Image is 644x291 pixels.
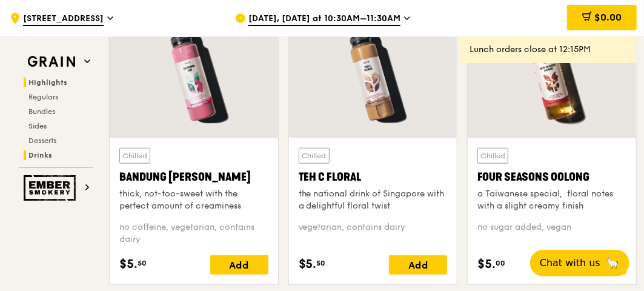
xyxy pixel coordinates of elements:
[477,255,496,273] span: $5.
[28,136,56,145] span: Desserts
[299,255,317,273] span: $5.
[119,221,268,246] div: no caffeine, vegetarian, contains dairy
[248,13,400,26] span: [DATE], [DATE] at 10:30AM–11:30AM
[210,255,268,275] div: Add
[477,148,508,164] div: Chilled
[28,151,52,159] span: Drinks
[24,51,79,73] img: Grain web logo
[119,169,268,186] div: Bandung [PERSON_NAME]
[119,188,268,212] div: thick, not-too-sweet with the perfect amount of creaminess
[477,221,626,246] div: no sugar added, vegan
[28,122,47,130] span: Sides
[317,258,326,268] span: 50
[28,78,67,87] span: Highlights
[594,12,622,23] span: $0.00
[605,256,620,270] span: 🦙
[299,188,448,212] div: the national drink of Singapore with a delightful floral twist
[138,258,147,268] span: 50
[28,93,58,101] span: Regulars
[540,256,600,270] span: Chat with us
[477,169,626,186] div: Four Seasons Oolong
[389,255,447,275] div: Add
[477,188,626,212] div: a Taiwanese special, floral notes with a slight creamy finish
[470,44,627,56] div: Lunch orders close at 12:15PM
[299,148,330,164] div: Chilled
[119,255,138,273] span: $5.
[24,175,79,201] img: Ember Smokery web logo
[496,258,505,268] span: 00
[530,250,629,276] button: Chat with us🦙
[119,148,150,164] div: Chilled
[28,107,55,116] span: Bundles
[23,13,104,26] span: [STREET_ADDRESS]
[299,221,448,246] div: vegetarian, contains dairy
[299,169,448,186] div: Teh C Floral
